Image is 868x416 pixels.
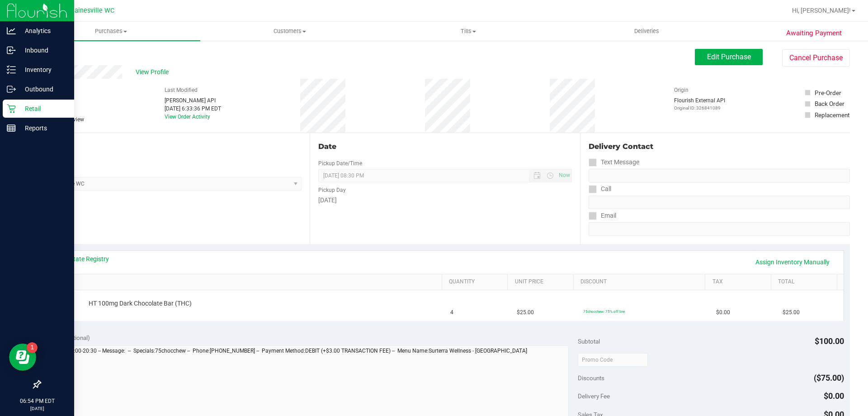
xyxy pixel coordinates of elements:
[16,25,70,36] p: Analytics
[712,278,768,286] a: Tax
[557,22,736,41] a: Deliveries
[515,278,570,286] a: Unit Price
[27,342,38,353] iframe: Resource center unread badge
[589,182,611,196] label: Call
[449,278,504,286] a: Quantity
[815,99,844,108] div: Back Order
[53,278,438,286] a: SKU
[589,141,850,152] div: Delivery Contact
[55,254,109,263] a: View State Registry
[783,308,800,317] span: $25.00
[782,49,850,67] button: Cancel Purchase
[16,123,70,134] p: Reports
[578,353,648,367] input: Promo Code
[16,45,70,56] p: Inbound
[622,27,671,35] span: Deliveries
[815,88,841,97] div: Pre-Order
[815,336,844,346] span: $100.00
[22,22,200,41] a: Purchases
[450,308,453,317] span: 4
[589,209,616,222] label: Email
[674,105,725,111] p: Original ID: 326841089
[716,308,730,317] span: $0.00
[578,338,600,345] span: Subtotal
[7,26,16,35] inline-svg: Analytics
[89,299,192,308] span: HT 100mg Dark Chocolate Bar (THC)
[578,392,610,400] span: Delivery Fee
[318,159,362,167] label: Pickup Date/Time
[7,104,16,113] inline-svg: Retail
[165,105,221,113] div: [DATE] 6:33:36 PM EDT
[707,53,751,61] span: Edit Purchase
[786,28,842,38] span: Awaiting Payment
[815,110,849,120] div: Replacement
[750,254,835,270] a: Assign Inventory Manually
[201,27,378,35] span: Customers
[7,85,16,94] inline-svg: Outbound
[165,96,221,105] div: [PERSON_NAME] API
[318,186,346,194] label: Pickup Day
[7,46,16,55] inline-svg: Inbound
[814,373,844,383] span: ($75.00)
[4,405,70,412] p: [DATE]
[70,7,114,14] span: Gainesville WC
[7,124,16,133] inline-svg: Reports
[695,49,763,65] button: Edit Purchase
[165,114,210,120] a: View Order Activity
[517,308,534,317] span: $25.00
[583,309,625,314] span: 75chocchew: 75% off line
[778,278,833,286] a: Total
[9,344,36,371] iframe: Resource center
[589,196,850,209] input: Format: (999) 999-9999
[792,7,851,14] span: Hi, [PERSON_NAME]!
[824,391,844,401] span: $0.00
[589,169,850,182] input: Format: (999) 999-9999
[318,196,571,205] div: [DATE]
[200,22,379,41] a: Customers
[379,22,557,41] a: Tills
[136,67,172,77] span: View Profile
[4,397,70,405] p: 06:54 PM EDT
[7,65,16,74] inline-svg: Inventory
[16,103,70,114] p: Retail
[40,141,302,152] div: Location
[580,278,702,286] a: Discount
[674,86,689,94] label: Origin
[16,84,70,95] p: Outbound
[16,64,70,75] p: Inventory
[318,141,571,152] div: Date
[379,27,557,35] span: Tills
[589,156,639,169] label: Text Message
[22,27,200,35] span: Purchases
[674,96,725,111] div: Flourish External API
[165,86,198,94] label: Last Modified
[578,370,604,386] span: Discounts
